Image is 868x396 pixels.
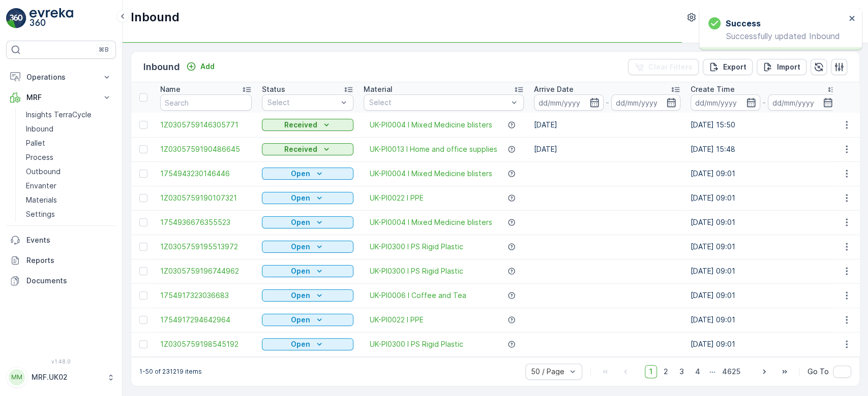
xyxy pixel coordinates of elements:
td: [DATE] 09:01 [685,186,842,210]
a: 1754917294642964 [160,315,252,325]
a: 1754936676355523 [160,217,252,227]
a: Process [22,150,116,164]
a: Envanter [22,179,116,193]
a: UK-PI0004 I Mixed Medicine blisters [370,217,492,227]
p: Reports [26,255,112,266]
button: Received [262,119,353,131]
p: Operations [26,72,96,82]
button: Export [703,59,753,75]
button: MRF [6,87,116,108]
a: 1Z0305759196744962 [160,266,252,276]
span: 4 [691,365,705,378]
a: 1Z0305759198545192 [160,339,252,349]
td: [DATE] [529,113,685,137]
input: dd/mm/yyyy [691,94,760,111]
p: MRF.UK02 [32,372,102,382]
input: dd/mm/yyyy [611,94,681,111]
p: Envanter [26,181,56,191]
a: Outbound [22,164,116,179]
a: UK-PI0022 I PPE [370,193,424,203]
input: dd/mm/yyyy [768,94,837,111]
td: [DATE] 09:01 [685,161,842,186]
span: 3 [675,365,689,378]
td: [DATE] [529,137,685,161]
p: Select [267,97,338,108]
td: [DATE] 09:01 [685,283,842,308]
p: MRF [26,92,96,103]
p: Open [291,169,310,179]
a: UK-PI0022 I PPE [370,315,424,325]
a: Pallet [22,136,116,150]
p: Process [26,152,53,162]
p: Inbound [26,124,53,134]
a: 1754943230146446 [160,169,252,179]
p: Events [26,235,112,245]
p: Open [291,193,310,203]
p: Status [262,84,285,94]
a: Materials [22,193,116,207]
span: 4625 [717,365,745,378]
a: Documents [6,271,116,291]
td: [DATE] 09:01 [685,308,842,332]
a: UK-PI0300 I PS Rigid Plastic [370,339,463,349]
button: Open [262,192,353,204]
div: Toggle Row Selected [139,194,147,202]
a: UK-PI0300 I PS Rigid Plastic [370,266,463,276]
a: 1Z0305759195513972 [160,242,252,252]
a: Events [6,230,116,250]
a: UK-PI0004 I Mixed Medicine blisters [370,169,492,179]
p: Received [284,120,317,130]
p: Export [723,62,746,72]
a: UK-PI0013 I Home and office supplies [370,144,497,154]
button: Open [262,216,353,228]
a: 1Z0305759190486645 [160,144,252,154]
td: [DATE] 15:48 [685,137,842,161]
p: Inbound [143,60,180,74]
p: Add [200,61,215,72]
div: Toggle Row Selected [139,218,147,226]
p: - [606,96,609,109]
span: v 1.48.0 [6,358,116,365]
p: Arrive Date [534,84,574,94]
a: UK-PI0006 I Coffee and Tea [370,290,466,301]
p: Documents [26,276,112,286]
button: Clear Filters [628,59,699,75]
p: Materials [26,195,57,205]
p: Insights TerraCycle [26,110,92,120]
a: UK-PI0004 I Mixed Medicine blisters [370,120,492,130]
a: UK-PI0300 I PS Rigid Plastic [370,242,463,252]
p: Successfully updated Inbound [708,31,846,41]
td: [DATE] 09:01 [685,332,842,356]
p: Open [291,315,310,325]
p: Settings [26,209,55,219]
button: Open [262,289,353,302]
div: Toggle Row Selected [139,170,147,178]
p: Open [291,339,310,349]
p: Create Time [691,84,735,94]
p: 1-50 of 231219 items [139,368,202,376]
p: Outbound [26,167,61,177]
button: MMMRF.UK02 [6,367,116,388]
a: 1Z0305759190107321 [160,193,252,203]
a: Reports [6,250,116,271]
p: Clear Filters [648,62,693,72]
p: Open [291,290,310,301]
p: Open [291,217,310,227]
p: ... [709,365,715,378]
div: Toggle Row Selected [139,291,147,300]
td: [DATE] 09:01 [685,235,842,259]
p: ⌘B [99,46,109,54]
p: Pallet [26,138,45,148]
p: - [762,96,766,109]
a: Settings [22,207,116,221]
a: 1Z0305759146305771 [160,120,252,130]
div: Toggle Row Selected [139,243,147,251]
